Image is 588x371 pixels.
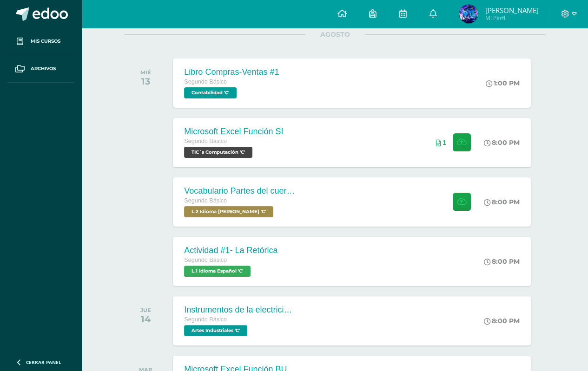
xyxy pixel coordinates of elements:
[184,266,251,277] span: L.1 Idioma Español 'C'
[184,206,273,217] span: L.2 Idioma Maya Kaqchikel 'C'
[484,138,520,147] div: 8:00 PM
[459,5,478,23] img: 648efb2d30ac57ac0d568396767e17b0.png
[184,67,279,77] div: Libro Compras-Ventas #1
[184,87,237,98] span: Contabilidad 'C'
[26,359,61,365] span: Cerrar panel
[184,186,296,196] div: Vocabulario Partes del cuerpo
[184,147,252,158] span: TIC´s Computación 'C'
[485,6,538,15] span: [PERSON_NAME]
[484,317,520,325] div: 8:00 PM
[7,55,74,83] a: Archivos
[7,28,74,55] a: Mis cursos
[184,197,227,204] span: Segundo Básico
[436,139,446,146] div: Archivos entregados
[305,30,365,39] span: AGOSTO
[184,127,283,137] div: Microsoft Excel Función SI
[443,139,446,146] span: 1
[184,246,277,255] div: Actividad #1- La Retórica
[486,79,520,87] div: 1:00 PM
[31,38,60,45] span: Mis cursos
[184,325,247,336] span: Artes Industriales 'C'
[184,305,296,315] div: Instrumentos de la electricidad
[184,316,227,323] span: Segundo Básico
[140,307,151,313] div: JUE
[31,65,56,72] span: Archivos
[484,257,520,266] div: 8:00 PM
[140,313,151,325] div: 14
[484,198,520,206] div: 8:00 PM
[140,76,151,87] div: 13
[184,257,227,263] span: Segundo Básico
[184,138,227,144] span: Segundo Básico
[184,78,227,85] span: Segundo Básico
[485,14,538,22] span: Mi Perfil
[140,69,151,76] div: MIÉ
